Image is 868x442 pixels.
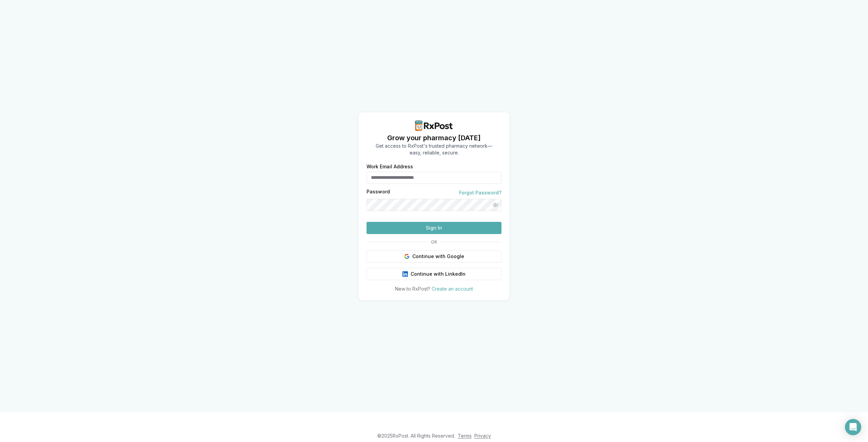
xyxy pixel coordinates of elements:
[458,433,472,439] a: Terms
[428,239,440,245] span: OR
[432,286,473,292] a: Create an account
[489,199,501,211] button: Show password
[367,250,501,262] button: Continue with Google
[404,254,410,259] img: Google
[367,189,390,196] label: Password
[367,164,501,169] label: Work Email Address
[402,271,408,277] img: LinkedIn
[376,143,492,156] p: Get access to RxPost's trusted pharmacy network— easy, reliable, secure.
[376,133,492,143] h1: Grow your pharmacy [DATE]
[845,419,861,435] div: Open Intercom Messenger
[367,268,501,280] button: Continue with LinkedIn
[459,189,501,196] a: Forgot Password?
[412,120,456,131] img: RxPost Logo
[395,286,430,292] span: New to RxPost?
[367,222,501,234] button: Sign In
[474,433,491,439] a: Privacy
